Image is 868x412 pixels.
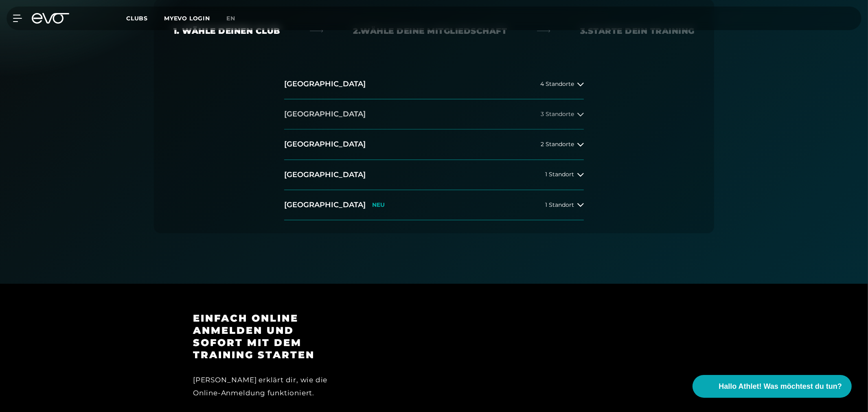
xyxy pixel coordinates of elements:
[284,139,366,149] h2: [GEOGRAPHIC_DATA]
[284,79,366,89] h2: [GEOGRAPHIC_DATA]
[372,202,385,208] p: NEU
[545,171,574,178] span: 1 Standort
[545,202,574,208] span: 1 Standort
[164,15,210,22] a: MYEVO LOGIN
[541,111,574,117] span: 3 Standorte
[284,160,584,190] button: [GEOGRAPHIC_DATA]1 Standort
[284,69,584,99] button: [GEOGRAPHIC_DATA]4 Standorte
[284,99,584,129] button: [GEOGRAPHIC_DATA]3 Standorte
[284,129,584,160] button: [GEOGRAPHIC_DATA]2 Standorte
[284,190,584,220] button: [GEOGRAPHIC_DATA]NEU1 Standort
[284,170,366,180] h2: [GEOGRAPHIC_DATA]
[126,15,148,22] span: Clubs
[693,375,852,398] button: Hallo Athlet! Was möchtest du tun?
[126,14,164,22] a: Clubs
[541,141,574,147] span: 2 Standorte
[284,200,366,210] h2: [GEOGRAPHIC_DATA]
[193,373,338,400] div: [PERSON_NAME] erklärt dir, wie die Online-Anmeldung funktioniert.
[540,81,574,87] span: 4 Standorte
[193,312,338,361] h3: Einfach online anmelden und sofort mit dem Training starten
[284,109,366,119] h2: [GEOGRAPHIC_DATA]
[226,14,245,23] a: en
[719,381,842,392] span: Hallo Athlet! Was möchtest du tun?
[226,15,235,22] span: en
